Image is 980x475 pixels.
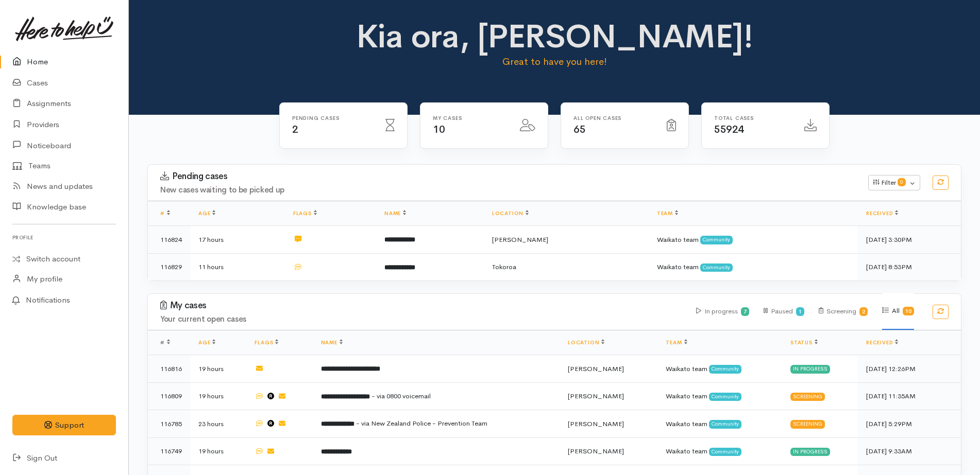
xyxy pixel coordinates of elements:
span: Community [709,393,741,401]
b: 1 [799,308,802,315]
h4: Your current open cases [160,315,684,324]
a: Flags [293,210,317,217]
a: # [160,210,170,217]
span: Community [700,263,733,272]
span: 55924 [714,123,744,136]
td: [DATE] 11:35AM [858,382,961,410]
div: Screening [819,293,868,330]
span: 2 [292,123,298,136]
h6: Pending cases [292,115,373,121]
span: [PERSON_NAME] [568,392,624,400]
span: Community [709,420,741,428]
td: 116749 [148,437,190,465]
td: 116785 [148,410,190,438]
b: 7 [744,308,747,315]
button: Support [12,415,116,436]
a: Received [866,210,898,217]
a: Location [568,339,604,346]
div: Screening [790,420,825,428]
p: Great to have you here! [354,55,755,69]
h3: My cases [160,301,684,311]
span: [PERSON_NAME] [568,419,624,428]
a: Name [384,210,406,217]
h6: My cases [433,115,508,121]
span: # [160,339,170,346]
td: Waikato team [657,437,782,465]
td: 11 hours [190,253,285,280]
h6: Total cases [714,115,792,121]
td: [DATE] 9:33AM [858,437,961,465]
div: In progress [790,448,830,456]
td: 19 hours [190,382,246,410]
td: [DATE] 8:53PM [858,253,961,280]
a: Team [666,339,687,346]
h4: New cases waiting to be picked up [160,186,856,195]
span: Community [700,236,733,244]
td: 17 hours [190,226,285,254]
td: 116816 [148,355,190,383]
h1: Kia ora, [PERSON_NAME]! [354,19,755,55]
td: Waikato team [657,382,782,410]
td: 116829 [148,253,190,280]
span: 10 [433,123,445,136]
td: 19 hours [190,355,246,383]
a: Status [790,339,818,346]
b: 10 [905,308,911,314]
td: Waikato team [649,253,858,280]
h6: All Open cases [573,115,654,121]
a: Flags [255,339,278,346]
span: - via New Zealand Police - Prevention Team [356,419,487,428]
div: Screening [790,393,825,401]
button: Filter0 [868,175,920,190]
td: Waikato team [649,226,858,254]
td: [DATE] 12:26PM [858,355,961,383]
div: Paused [764,293,804,330]
b: 2 [862,308,865,315]
td: Waikato team [657,410,782,438]
td: [DATE] 5:29PM [858,410,961,438]
div: In progress [790,365,830,373]
a: Name [321,339,343,346]
td: 19 hours [190,437,246,465]
a: Team [657,210,678,217]
a: Received [866,339,898,346]
td: 116809 [148,382,190,410]
span: Community [709,448,741,456]
h6: Profile [12,231,116,244]
div: All [882,293,914,330]
a: Age [198,339,215,346]
td: Waikato team [657,355,782,383]
a: Age [198,210,215,217]
h3: Pending cases [160,171,856,182]
span: [PERSON_NAME] [568,364,624,373]
td: 116824 [148,226,190,254]
span: Community [709,365,741,373]
td: 23 hours [190,410,246,438]
span: Tokoroa [492,262,516,271]
a: Location [492,210,529,217]
span: [PERSON_NAME] [568,447,624,455]
td: [DATE] 3:30PM [858,226,961,254]
span: 0 [898,178,906,186]
span: 65 [573,123,585,136]
span: [PERSON_NAME] [492,235,548,244]
div: In progress [696,293,749,330]
span: - via 0800 voicemail [371,392,431,400]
